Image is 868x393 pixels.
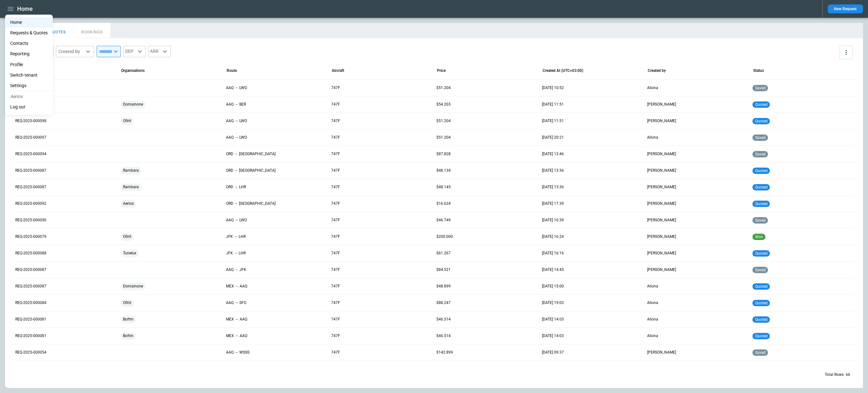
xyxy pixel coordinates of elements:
a: Profile [5,59,53,70]
a: Reporting [5,49,53,59]
a: Settings [5,80,53,91]
a: Home [5,17,53,28]
a: Requests & Quotes [5,28,53,38]
li: Switch tenant [5,70,53,80]
li: Aerios [5,91,53,102]
li: Log out [5,102,53,112]
a: Contacts [5,38,53,49]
